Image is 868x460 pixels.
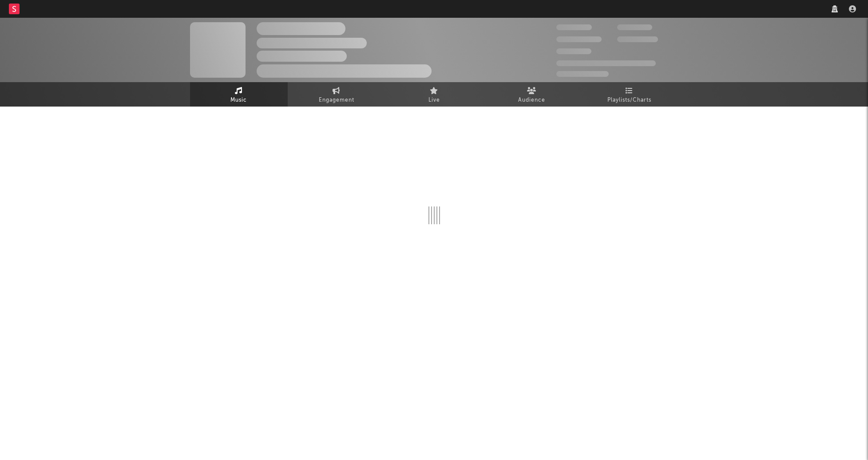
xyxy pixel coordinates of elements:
a: Audience [483,82,581,107]
span: 50,000,000 Monthly Listeners [556,60,656,66]
a: Engagement [288,82,385,107]
span: 1,000,000 [617,36,658,42]
a: Live [385,82,483,107]
span: Jump Score: 85.0 [556,71,609,77]
span: Engagement [319,95,354,106]
span: 100,000 [556,48,591,54]
a: Music [190,82,288,107]
span: Audience [518,95,545,106]
span: Live [428,95,440,106]
span: 50,000,000 [556,36,602,42]
a: Playlists/Charts [581,82,678,107]
span: 100,000 [617,24,652,30]
span: Music [230,95,247,106]
span: 300,000 [556,24,592,30]
span: Playlists/Charts [607,95,651,106]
